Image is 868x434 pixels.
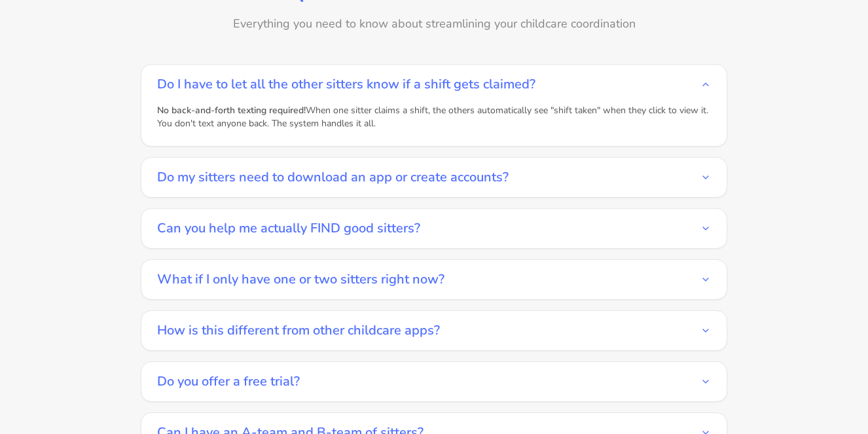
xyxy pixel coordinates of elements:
button: Can you help me actually FIND good sitters? [157,209,711,248]
button: How is this different from other childcare apps? [157,311,711,350]
p: Everything you need to know about streamlining your childcare coordination [10,14,858,33]
div: When one sitter claims a shift, the others automatically see "shift taken" when they click to vie... [157,104,711,146]
button: Do I have to let all the other sitters know if a shift gets claimed? [157,65,711,104]
span: No back-and-forth texting required! [157,104,306,117]
button: What if I only have one or two sitters right now? [157,260,711,299]
button: Do you offer a free trial? [157,362,711,401]
button: Do my sitters need to download an app or create accounts? [157,158,711,197]
div: Do I have to let all the other sitters know if a shift gets claimed? [157,104,711,146]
